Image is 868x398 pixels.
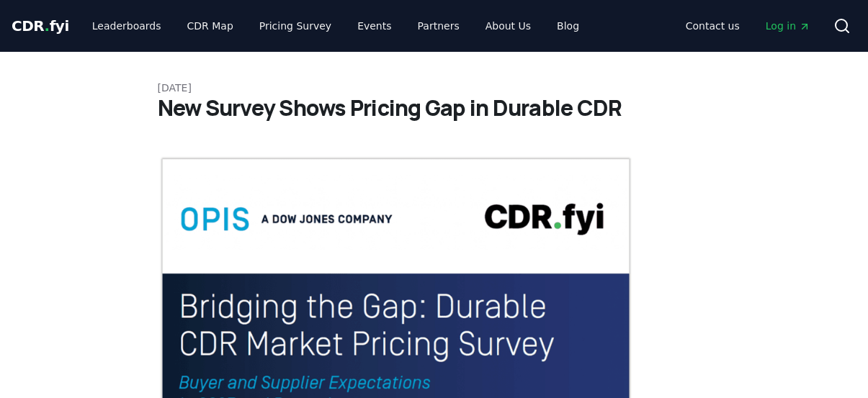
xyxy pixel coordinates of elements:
[158,95,711,121] h1: New Survey Shows Pricing Gap in Durable CDR
[248,13,343,39] a: Pricing Survey
[45,17,50,35] span: .
[12,17,69,35] span: CDR fyi
[754,13,822,39] a: Log in
[158,81,711,95] p: [DATE]
[545,13,591,39] a: Blog
[406,13,471,39] a: Partners
[81,13,173,39] a: Leaderboards
[674,13,822,39] nav: Main
[176,13,245,39] a: CDR Map
[474,13,542,39] a: About Us
[12,16,69,36] a: CDR.fyi
[766,19,810,33] span: Log in
[674,13,751,39] a: Contact us
[346,13,403,39] a: Events
[81,13,591,39] nav: Main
